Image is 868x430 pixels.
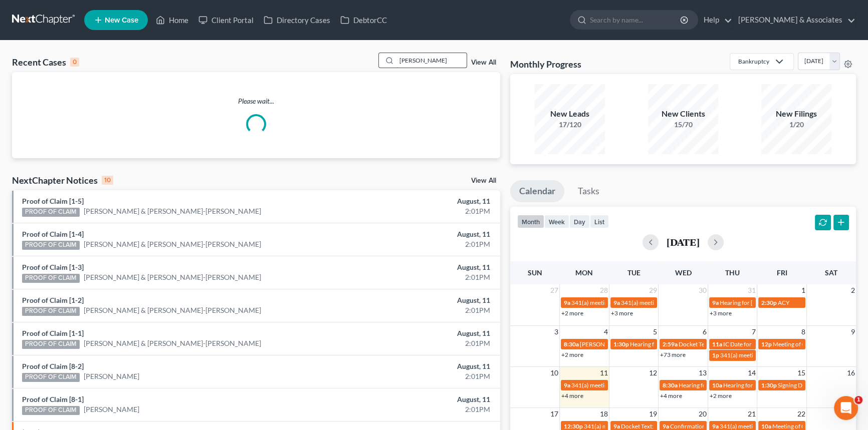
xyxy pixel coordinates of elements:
div: August, 11 [341,229,490,239]
span: Docket Text: for [PERSON_NAME] [621,422,711,430]
span: Sat [825,268,837,277]
a: +3 more [611,309,633,317]
a: Proof of Claim [8-2] [22,362,84,370]
span: 16 [846,367,856,379]
div: 2:01PM [341,206,490,216]
div: New Clients [648,108,718,120]
div: August, 11 [341,196,490,206]
div: 15/70 [648,120,718,130]
span: 12p [761,340,772,348]
span: Confirmation hearing for Dually [PERSON_NAME] & [PERSON_NAME] [670,422,855,430]
span: Tue [627,268,640,277]
div: 1/20 [761,120,831,130]
a: [PERSON_NAME] & [PERSON_NAME]-[PERSON_NAME] [84,272,261,282]
div: August, 11 [341,328,490,338]
span: 9a [663,422,669,430]
span: Hearing for [PERSON_NAME] & [PERSON_NAME] [679,381,810,389]
a: +4 more [561,392,583,399]
span: 12 [648,367,658,379]
span: New Case [105,17,138,24]
span: Hearing for [PERSON_NAME] [720,299,798,306]
span: 6 [702,326,708,338]
a: +4 more [660,392,682,399]
a: [PERSON_NAME] & [PERSON_NAME]-[PERSON_NAME] [84,338,261,348]
a: Proof of Claim [1-4] [22,230,84,238]
span: 15 [796,367,806,379]
span: Sun [528,268,542,277]
a: Proof of Claim [1-2] [22,296,84,304]
span: 22 [796,408,806,420]
div: 2:01PM [341,305,490,315]
span: 341(a) meeting for [PERSON_NAME] [720,351,817,359]
a: [PERSON_NAME] & [PERSON_NAME]-[PERSON_NAME] [84,239,261,249]
a: [PERSON_NAME] & [PERSON_NAME]-[PERSON_NAME] [84,305,261,315]
a: [PERSON_NAME] [84,404,139,414]
div: New Leads [535,108,605,120]
p: Please wait... [12,96,500,106]
div: August, 11 [341,295,490,305]
iframe: Intercom live chat [834,396,858,420]
a: Calendar [510,180,564,202]
span: ACY [778,299,789,306]
span: 8:30a [564,340,579,348]
span: 2:59a [663,340,678,348]
a: Proof of Claim [1-1] [22,329,84,337]
div: Bankruptcy [738,57,769,66]
span: 2:30p [761,299,777,306]
div: August, 11 [341,361,490,371]
span: Hearing for [PERSON_NAME] & [PERSON_NAME] [630,340,761,348]
a: Proof of Claim [1-3] [22,263,84,271]
span: 9 [850,326,856,338]
a: [PERSON_NAME] & [PERSON_NAME]-[PERSON_NAME] [84,206,261,216]
div: 17/120 [535,120,605,130]
a: Help [699,11,732,29]
div: August, 11 [341,394,490,404]
span: 10a [761,422,771,430]
span: 17 [549,408,559,420]
span: 28 [599,284,609,296]
div: 2:01PM [341,404,490,414]
div: 2:01PM [341,371,490,381]
span: 2 [850,284,856,296]
div: PROOF OF CLAIM [22,373,80,382]
span: 341(a) meeting for [PERSON_NAME] [621,299,718,306]
span: 341(a) meeting for [PERSON_NAME] [720,422,816,430]
button: week [544,215,569,228]
span: 7 [751,326,757,338]
span: 21 [747,408,757,420]
span: Mon [575,268,593,277]
a: View All [471,177,496,184]
span: 19 [648,408,658,420]
div: New Filings [761,108,831,120]
span: 9a [712,422,719,430]
a: View All [471,59,496,66]
div: 2:01PM [341,239,490,249]
span: 3 [553,326,559,338]
a: Client Portal [193,11,259,29]
span: 10 [549,367,559,379]
input: Search by name... [396,53,467,68]
h3: Monthly Progress [510,58,581,70]
div: PROOF OF CLAIM [22,274,80,283]
span: 14 [747,367,757,379]
a: +2 more [561,351,583,358]
div: August, 11 [341,262,490,272]
button: day [569,215,590,228]
a: Tasks [569,180,608,202]
span: 1p [712,351,719,359]
span: 8:30a [663,381,678,389]
span: Docket Text: for [PERSON_NAME] & [PERSON_NAME] [679,340,821,348]
div: PROOF OF CLAIM [22,340,80,349]
a: +2 more [561,309,583,317]
span: Fri [777,268,787,277]
span: 8 [800,326,806,338]
div: 2:01PM [341,338,490,348]
h2: [DATE] [667,237,700,247]
div: 10 [102,176,113,185]
span: 13 [698,367,708,379]
span: 9a [712,299,719,306]
a: +2 more [710,392,732,399]
span: 1:30p [761,381,777,389]
span: IC Date for Fields, Wanketa [723,340,794,348]
span: 1:30p [613,340,629,348]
